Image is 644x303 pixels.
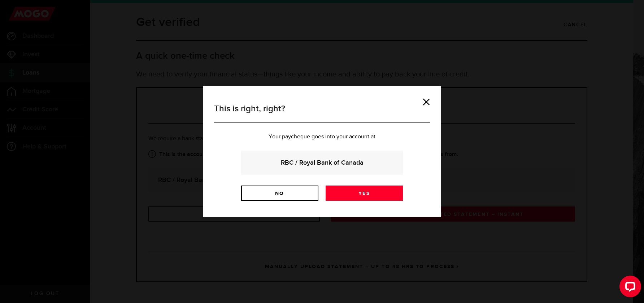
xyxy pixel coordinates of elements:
a: Yes [326,186,403,201]
p: Your paycheque goes into your account at [214,134,430,140]
h3: This is right, right? [214,102,430,123]
a: No [241,186,318,201]
iframe: LiveChat chat widget [614,273,644,303]
strong: RBC / Royal Bank of Canada [251,158,393,168]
